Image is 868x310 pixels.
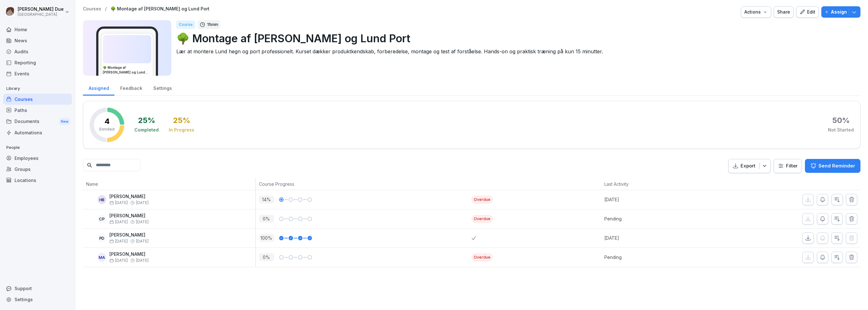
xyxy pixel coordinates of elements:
[3,46,72,57] a: Audits
[3,84,72,94] p: Library
[148,79,177,96] a: Settings
[259,215,274,223] p: 0 %
[774,159,801,173] button: Filter
[18,12,64,17] p: [GEOGRAPHIC_DATA]
[259,181,469,187] p: Course Progress
[832,117,850,124] div: 50 %
[259,253,274,261] p: 0 %
[59,118,70,125] div: New
[741,6,771,18] button: Actions
[259,234,274,242] p: 100 %
[97,214,106,223] div: CP
[109,239,128,243] span: [DATE]
[3,164,72,175] a: Groups
[741,162,755,170] p: Export
[821,6,860,18] button: Assign
[109,201,128,205] span: [DATE]
[176,20,195,29] div: Course
[109,252,149,257] p: [PERSON_NAME]
[86,181,252,187] p: Name
[3,283,72,294] div: Support
[831,9,847,15] p: Assign
[3,24,72,35] a: Home
[3,153,72,164] a: Employees
[97,195,106,204] div: HB
[800,9,815,15] div: Edit
[3,143,72,153] p: People
[778,163,798,169] div: Filter
[3,105,72,116] a: Paths
[136,258,149,263] span: [DATE]
[97,253,106,262] div: MA
[3,116,72,127] a: DocumentsNew
[3,175,72,186] a: Locations
[472,196,493,203] div: Overdue
[110,6,209,12] a: 🌳 Montage af [PERSON_NAME] og Lund Port
[109,232,149,238] p: [PERSON_NAME]
[97,234,106,243] div: PD
[207,21,218,28] p: 15 min
[109,213,149,219] p: [PERSON_NAME]
[18,7,64,12] p: [PERSON_NAME] Due
[3,35,72,46] a: News
[777,9,790,15] div: Share
[3,294,72,305] a: Settings
[105,6,107,12] p: /
[604,196,709,203] p: [DATE]
[604,235,709,241] p: [DATE]
[259,196,274,203] p: 14 %
[3,68,72,79] a: Events
[176,30,855,46] p: 🌳 Montage af [PERSON_NAME] og Lund Port
[774,6,794,18] button: Share
[109,194,149,199] p: [PERSON_NAME]
[472,254,493,261] div: Overdue
[796,6,819,18] button: Edit
[828,127,854,133] div: Not Started
[136,201,149,205] span: [DATE]
[134,127,159,133] div: Completed
[136,220,149,224] span: [DATE]
[3,116,72,127] div: Documents
[3,94,72,105] a: Courses
[604,181,706,187] p: Last Activity
[604,254,709,260] p: Pending
[169,127,194,133] div: In Progress
[728,159,771,173] button: Export
[136,239,149,243] span: [DATE]
[83,6,101,12] a: Courses
[472,215,493,223] div: Overdue
[83,79,114,96] a: Assigned
[109,258,128,263] span: [DATE]
[3,57,72,68] a: Reporting
[138,117,155,124] div: 25 %
[744,9,768,15] div: Actions
[114,79,148,96] a: Feedback
[176,48,855,55] p: Lær at montere Lund hegn og port professionelt. Kurset dækker produktkendskab, forberedelse, mont...
[104,118,110,125] p: 4
[805,159,860,173] button: Send Reminder
[99,126,114,132] p: Enrolled
[818,162,855,169] p: Send Reminder
[173,117,190,124] div: 25 %
[103,65,151,75] h3: 🌳 Montage af [PERSON_NAME] og Lund Port
[604,215,709,222] p: Pending
[3,127,72,138] a: Automations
